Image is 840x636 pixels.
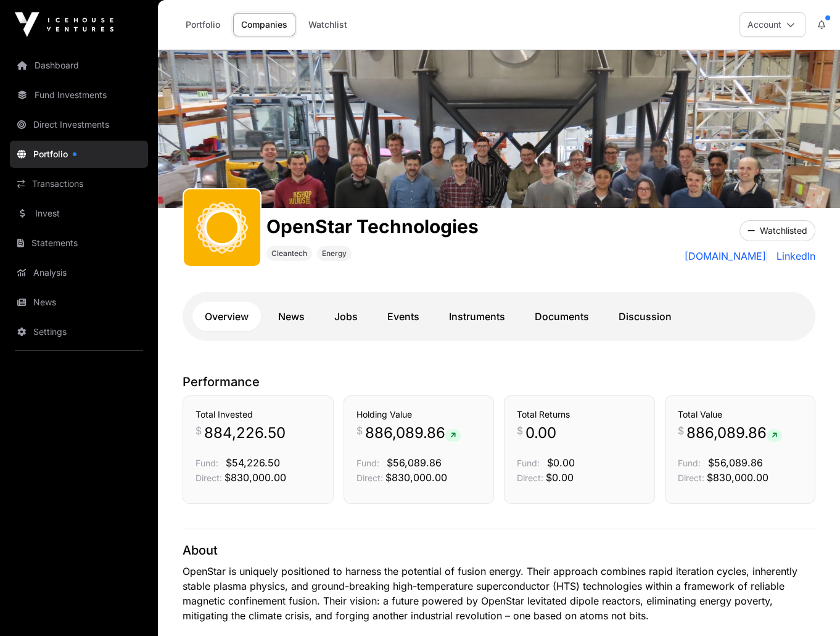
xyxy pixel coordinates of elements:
[183,373,815,390] p: Performance
[517,473,543,483] span: Direct:
[678,458,701,468] span: Fund:
[10,259,148,286] a: Analysis
[356,473,383,483] span: Direct:
[708,456,763,469] span: $56,089.86
[517,423,523,438] span: $
[10,111,148,138] a: Direct Investments
[365,423,461,443] span: 886,089.86
[385,471,447,484] span: $830,000.00
[322,302,370,331] a: Jobs
[233,13,295,36] a: Companies
[546,471,574,484] span: $0.00
[322,249,347,258] span: Energy
[778,577,840,636] iframe: Chat Widget
[739,220,815,241] button: Watchlisted
[547,456,575,469] span: $0.00
[522,302,601,331] a: Documents
[678,473,704,483] span: Direct:
[192,302,805,331] nav: Tabs
[356,458,379,468] span: Fund:
[678,408,803,421] h3: Total Value
[525,423,556,443] span: 0.00
[772,249,815,263] a: LinkedIn
[437,302,517,331] a: Instruments
[196,423,202,438] span: $
[183,542,815,559] p: About
[226,456,280,469] span: $54,226.50
[192,302,261,331] a: Overview
[686,423,782,443] span: 886,089.86
[204,423,286,443] span: 884,226.50
[196,458,218,468] span: Fund:
[189,194,255,261] img: OpenStar.svg
[356,423,363,438] span: $
[178,13,228,36] a: Portfolio
[10,289,148,316] a: News
[739,12,805,37] button: Account
[707,471,768,484] span: $830,000.00
[387,456,442,469] span: $56,089.86
[15,12,113,37] img: Icehouse Ventures Logo
[183,564,815,623] p: OpenStar is uniquely positioned to harness the potential of fusion energy. Their approach combine...
[271,249,307,258] span: Cleantech
[10,229,148,257] a: Statements
[158,50,840,208] img: OpenStar Technologies
[196,408,321,421] h3: Total Invested
[266,215,479,237] h1: OpenStar Technologies
[224,471,286,484] span: $830,000.00
[685,249,767,263] a: [DOMAIN_NAME]
[10,52,148,79] a: Dashboard
[517,408,642,421] h3: Total Returns
[678,423,684,438] span: $
[517,458,540,468] span: Fund:
[10,141,148,168] a: Portfolio
[300,13,355,36] a: Watchlist
[10,318,148,345] a: Settings
[375,302,432,331] a: Events
[10,81,148,109] a: Fund Investments
[606,302,684,331] a: Discussion
[266,302,317,331] a: News
[10,170,148,197] a: Transactions
[10,200,148,227] a: Invest
[196,473,222,483] span: Direct:
[356,408,482,421] h3: Holding Value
